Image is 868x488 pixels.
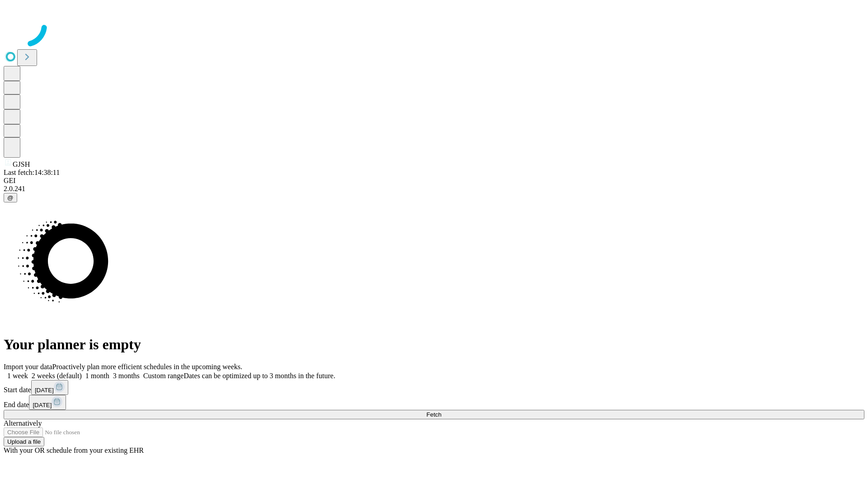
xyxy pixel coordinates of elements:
[4,193,17,202] button: @
[4,410,864,419] button: Fetch
[4,380,864,395] div: Start date
[4,169,60,176] span: Last fetch: 14:38:11
[29,395,66,410] button: [DATE]
[4,419,42,427] span: Alternatively
[13,160,30,168] span: GJSH
[426,411,441,418] span: Fetch
[85,372,109,380] span: 1 month
[35,387,54,394] span: [DATE]
[52,363,242,371] span: Proactively plan more efficient schedules in the upcoming weeks.
[4,437,44,446] button: Upload a file
[33,402,52,408] span: [DATE]
[7,372,28,380] span: 1 week
[4,185,864,193] div: 2.0.241
[32,372,82,380] span: 2 weeks (default)
[4,395,864,410] div: End date
[31,380,68,395] button: [DATE]
[7,194,14,201] span: @
[4,446,144,454] span: With your OR schedule from your existing EHR
[184,372,335,380] span: Dates can be optimized up to 3 months in the future.
[4,336,864,353] h1: Your planner is empty
[113,372,140,380] span: 3 months
[4,177,864,185] div: GEI
[4,363,52,371] span: Import your data
[143,372,184,380] span: Custom range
